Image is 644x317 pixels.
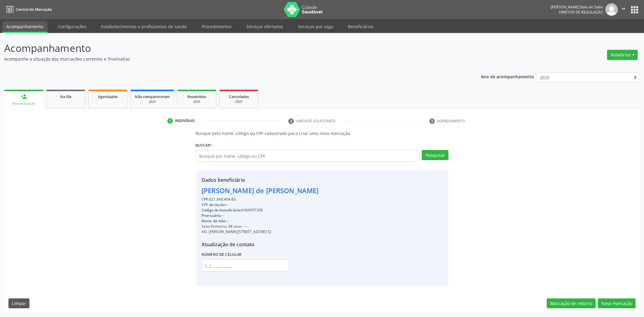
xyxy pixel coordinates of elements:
[242,21,287,32] a: Serviços ofertados
[202,224,319,229] div: Sexo Feminino, 48 anos - --
[4,4,52,14] a: Central de Marcação
[202,202,226,207] span: CPF do titular:
[16,7,52,12] span: Central de Marcação
[618,3,629,16] button: 
[175,118,195,124] div: Indivíduo
[167,118,173,124] div: 1
[135,100,170,104] div: 2025
[196,150,420,162] input: Busque por nome, código ou CPF
[202,218,319,224] div: --
[202,213,222,218] span: Prontuário:
[202,241,319,248] div: Atualização de contato
[344,21,378,32] a: Beneficiários
[598,298,636,309] button: Nova marcação
[196,130,448,136] p: Busque pelo nome, código ou CPF cadastrado para criar uma nova marcação.
[197,21,236,32] a: Procedimentos
[551,4,603,10] div: [PERSON_NAME] Baia de Sales
[202,229,319,235] div: AG. [PERSON_NAME][STREET_ADDRESS]
[97,21,191,32] a: Estabelecimentos e profissionais de saúde
[202,208,319,213] div: 9000957358
[202,208,241,213] span: Código do beneficiário:
[187,94,206,99] span: Resolvidos
[60,94,71,99] span: Na fila
[4,41,449,56] p: Acompanhamento
[54,21,91,32] a: Configurações
[202,197,319,202] div: 021.348.404-80
[481,73,534,80] p: Ano de acompanhamento
[98,94,118,99] span: Agendados
[202,250,242,259] label: Número de celular
[20,93,27,100] div: person_add
[8,101,39,106] div: Nova marcação
[294,21,337,32] a: Serviços por vaga
[224,100,254,104] div: 2025
[202,197,209,202] span: CPF:
[202,213,319,218] div: --
[559,10,603,15] span: Diretor de regulação
[422,150,448,160] button: Pesquisar
[202,176,319,184] div: Dados beneficiário
[629,4,640,15] button: apps
[607,50,638,60] button: Relatórios
[8,298,29,309] button: Limpar
[547,298,596,309] button: Marcação de retorno
[135,94,170,99] span: Não compareceram
[605,3,618,16] img: img
[196,141,212,150] label: Buscar
[202,218,227,223] span: Nome da mãe:
[202,202,319,208] div: --
[620,5,627,12] i: 
[229,94,249,99] span: Cancelados
[202,259,289,271] input: (__) _____-_____
[4,56,449,62] p: Acompanhe a situação das marcações correntes e finalizadas
[2,21,47,33] a: Acompanhamento
[182,100,212,104] div: 2025
[202,186,319,196] div: [PERSON_NAME] de [PERSON_NAME]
